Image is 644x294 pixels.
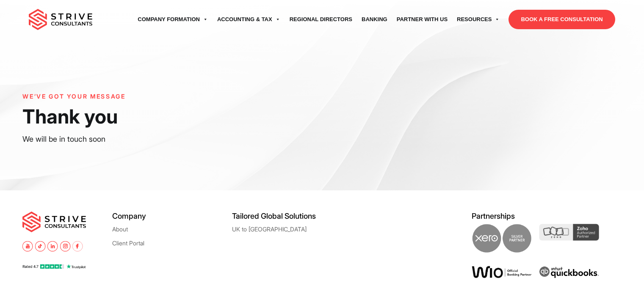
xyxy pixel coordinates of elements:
[232,226,307,232] a: UK to [GEOGRAPHIC_DATA]
[112,226,128,232] a: About
[22,104,280,129] h1: Thank you
[285,8,357,31] a: Regional Directors
[509,10,615,29] a: BOOK A FREE CONSULTATION
[452,8,504,31] a: Resources
[29,9,92,30] img: main-logo.svg
[22,212,86,233] img: main-logo.svg
[472,212,622,220] h5: Partnerships
[232,212,352,220] h5: Tailored Global Solutions
[213,8,285,31] a: Accounting & Tax
[357,8,392,31] a: Banking
[112,212,232,220] h5: Company
[392,8,452,31] a: Partner with Us
[22,93,280,100] h6: WE’VE GOT YOUR MESSAGE
[539,224,599,241] img: Zoho Partner
[472,266,531,278] img: Wio Offical Banking Partner
[539,266,599,279] img: intuit quickbooks
[133,8,213,31] a: Company Formation
[22,133,280,146] p: We will be in touch soon
[112,240,144,246] a: Client Portal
